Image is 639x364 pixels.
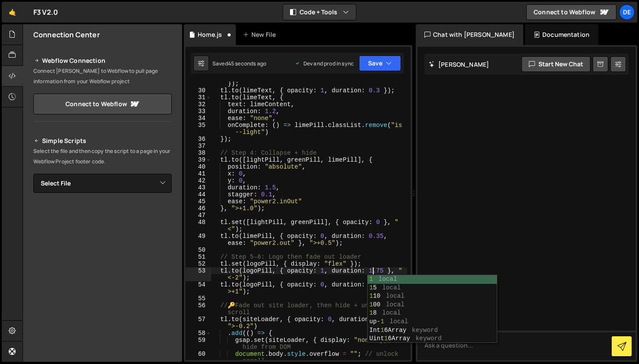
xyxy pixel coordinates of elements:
[33,146,172,167] p: Select the file and then copy the script to a page in your Webflow Project footer code.
[243,30,279,39] div: New File
[186,115,211,122] div: 34
[186,260,211,267] div: 52
[212,60,266,67] div: Saved
[186,108,211,115] div: 33
[186,316,211,330] div: 57
[186,212,211,219] div: 47
[186,149,211,156] div: 38
[186,198,211,205] div: 45
[186,170,211,177] div: 41
[33,207,173,285] iframe: YouTube video player
[526,4,616,20] a: Connect to Webflow
[198,30,222,39] div: Home.js
[186,219,211,233] div: 48
[186,136,211,143] div: 36
[186,156,211,163] div: 39
[186,281,211,295] div: 54
[186,302,211,316] div: 56
[33,136,172,146] h2: Simple Scripts
[33,7,58,17] div: F3 V2.0
[295,60,354,67] div: Dev and prod in sync
[186,295,211,302] div: 55
[186,247,211,253] div: 50
[186,177,211,184] div: 42
[186,337,211,351] div: 59
[33,55,172,66] h2: Webflow Connection
[186,191,211,198] div: 44
[416,24,523,45] div: Chat with [PERSON_NAME]
[429,60,489,68] h2: [PERSON_NAME]
[186,253,211,260] div: 51
[186,87,211,94] div: 30
[619,4,635,20] a: De
[522,56,590,72] button: Start new chat
[186,94,211,101] div: 31
[186,330,211,337] div: 58
[186,101,211,108] div: 32
[283,4,356,20] button: Code + Tools
[186,163,211,170] div: 40
[186,233,211,247] div: 49
[228,60,266,67] div: 45 seconds ago
[186,267,211,281] div: 53
[186,205,211,212] div: 46
[33,66,172,87] p: Connect [PERSON_NAME] to Webflow to pull page information from your Webflow project
[33,94,172,114] a: Connect to Webflow
[359,55,401,71] button: Save
[186,122,211,136] div: 35
[525,24,598,45] div: Documentation
[33,30,100,39] h2: Connection Center
[2,2,23,23] a: 🤙
[186,184,211,191] div: 43
[186,143,211,149] div: 37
